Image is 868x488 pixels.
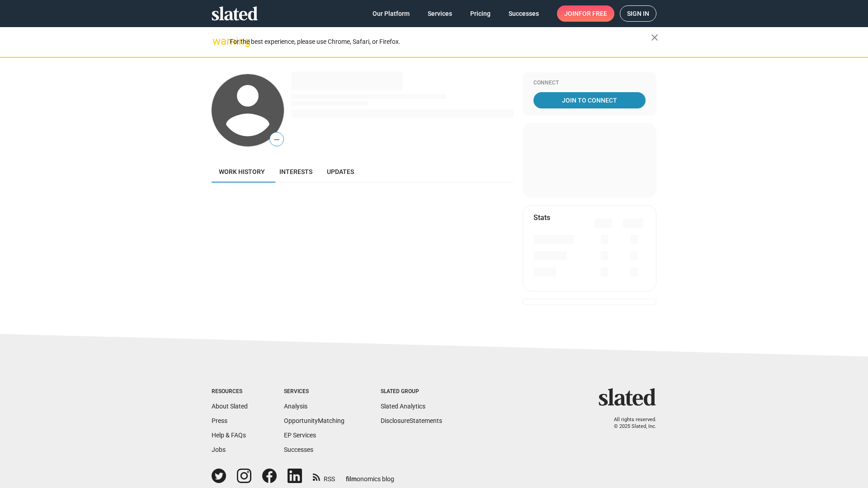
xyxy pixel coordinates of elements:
span: Our Platform [373,5,410,22]
a: Sign in [620,5,656,22]
span: — [270,134,283,145]
a: Press [212,417,227,424]
span: Successes [509,5,539,22]
a: Our Platform [365,5,417,22]
div: Slated Group [381,388,442,395]
div: Connect [533,80,646,87]
span: Interests [279,168,312,175]
a: Slated Analytics [381,403,425,410]
span: for free [579,5,607,22]
a: Work history [212,161,272,183]
mat-icon: close [649,32,660,43]
p: All rights reserved. © 2025 Slated, Inc. [604,417,656,430]
a: Updates [320,161,361,183]
span: Join [564,5,607,22]
span: Work history [219,168,265,175]
a: filmonomics blog [346,468,394,483]
a: EP Services [284,432,316,439]
span: Services [428,5,452,22]
a: About Slated [212,403,248,410]
a: Jobs [212,446,226,453]
a: DisclosureStatements [381,417,442,424]
div: Resources [212,388,248,395]
div: Services [284,388,344,395]
div: For the best experience, please use Chrome, Safari, or Firefox. [230,36,651,48]
a: Successes [284,446,313,453]
span: Sign in [627,6,649,21]
a: Pricing [463,5,498,22]
a: Joinfor free [557,5,614,22]
mat-icon: warning [212,36,223,47]
span: film [346,475,357,483]
a: Services [420,5,459,22]
a: RSS [313,469,335,483]
span: Updates [327,168,354,175]
mat-card-title: Stats [533,213,550,222]
span: Join To Connect [535,92,644,108]
a: Analysis [284,403,307,410]
a: Interests [272,161,320,183]
a: Help & FAQs [212,432,246,439]
a: OpportunityMatching [284,417,344,424]
span: Pricing [470,5,491,22]
a: Successes [501,5,546,22]
a: Join To Connect [533,92,646,108]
